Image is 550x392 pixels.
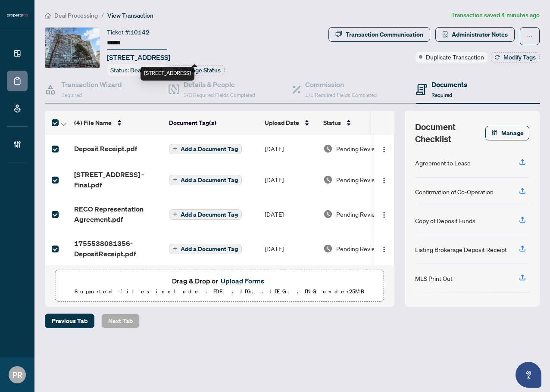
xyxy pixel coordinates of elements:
[181,146,238,152] span: Add a Document Tag
[169,243,242,254] button: Add a Document Tag
[377,173,391,187] button: Logo
[320,111,393,135] th: Status
[74,118,112,128] span: (4) File Name
[381,246,387,253] img: Logo
[323,209,333,219] img: Document Status
[169,144,242,154] button: Add a Document Tag
[336,244,379,253] span: Pending Review
[166,111,261,135] th: Document Tag(s)
[74,204,162,224] span: RECO Representation Agreement.pdf
[74,238,162,259] span: 1755538081356-DepositReceipt.pdf
[54,12,98,19] span: Deal Processing
[377,242,391,255] button: Logo
[56,270,384,302] span: Drag & Drop orUpload FormsSupported files include .PDF, .JPG, .JPEG, .PNG under25MB
[516,362,541,388] button: Open asap
[45,12,51,19] span: home
[181,67,221,73] span: Change Status
[181,246,238,252] span: Add a Document Tag
[381,146,387,153] img: Logo
[61,92,82,98] span: Required
[501,126,524,140] span: Manage
[377,142,391,156] button: Logo
[452,28,508,41] span: Administrator Notes
[415,216,475,225] div: Copy of Deposit Funds
[336,144,379,153] span: Pending Review
[265,118,299,128] span: Upload Date
[101,10,104,20] li: /
[305,79,377,90] h4: Commission
[107,52,170,62] span: [STREET_ADDRESS]
[61,79,122,90] h4: Transaction Wizard
[45,28,100,68] img: IMG-W12229374_1.jpg
[172,275,267,286] span: Drag & Drop or
[328,27,430,42] button: Transaction Communication
[173,246,177,251] span: plus
[52,314,87,328] span: Previous Tab
[415,121,485,145] span: Document Checklist
[184,79,255,90] h4: Details & People
[173,177,177,182] span: plus
[323,144,333,153] img: Document Status
[415,187,494,196] div: Confirmation of Co-Operation
[173,212,177,216] span: plus
[381,212,387,218] img: Logo
[426,52,484,62] span: Duplicate Transaction
[491,52,540,62] button: Modify Tags
[323,244,333,253] img: Document Status
[415,274,453,283] div: MLS Print Out
[503,54,536,60] span: Modify Tags
[71,111,166,135] th: (4) File Name
[218,275,267,286] button: Upload Forms
[61,286,378,297] p: Supported files include .PDF, .JPG, .JPEG, .PNG under 25 MB
[527,33,533,39] span: ellipsis
[169,174,242,185] button: Add a Document Tag
[261,135,320,162] td: [DATE]
[184,92,255,98] span: 3/3 Required Fields Completed
[415,245,507,254] div: Listing Brokerage Deposit Receipt
[431,79,467,90] h4: Documents
[74,143,137,154] span: Deposit Receipt.pdf
[336,209,379,219] span: Pending Review
[261,231,320,266] td: [DATE]
[442,31,448,37] span: solution
[7,13,28,18] img: logo
[45,314,94,328] button: Previous Tab
[431,92,452,98] span: Required
[381,177,387,184] img: Logo
[323,175,333,184] img: Document Status
[181,212,238,218] span: Add a Document Tag
[377,207,391,221] button: Logo
[169,175,242,185] button: Add a Document Tag
[435,27,515,42] button: Administrator Notes
[130,66,162,74] span: Deal Closed
[261,111,320,135] th: Upload Date
[101,314,140,328] button: Next Tab
[107,64,166,76] div: Status:
[336,175,379,184] span: Pending Review
[107,27,150,37] div: Ticket #:
[485,126,529,140] button: Manage
[261,162,320,197] td: [DATE]
[181,177,238,183] span: Add a Document Tag
[305,92,377,98] span: 1/1 Required Fields Completed
[415,158,471,168] div: Agreement to Lease
[169,65,225,75] button: Change Status
[323,118,341,128] span: Status
[130,28,150,36] span: 10142
[107,12,153,19] span: View Transaction
[169,208,242,220] button: Add a Document Tag
[261,197,320,231] td: [DATE]
[451,10,540,20] article: Transaction saved 4 minutes ago
[141,67,194,81] div: [STREET_ADDRESS]
[173,146,177,151] span: plus
[74,169,162,190] span: [STREET_ADDRESS] - Final.pdf
[346,28,423,41] div: Transaction Communication
[169,143,242,154] button: Add a Document Tag
[169,244,242,254] button: Add a Document Tag
[169,209,242,220] button: Add a Document Tag
[12,369,22,381] span: PR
